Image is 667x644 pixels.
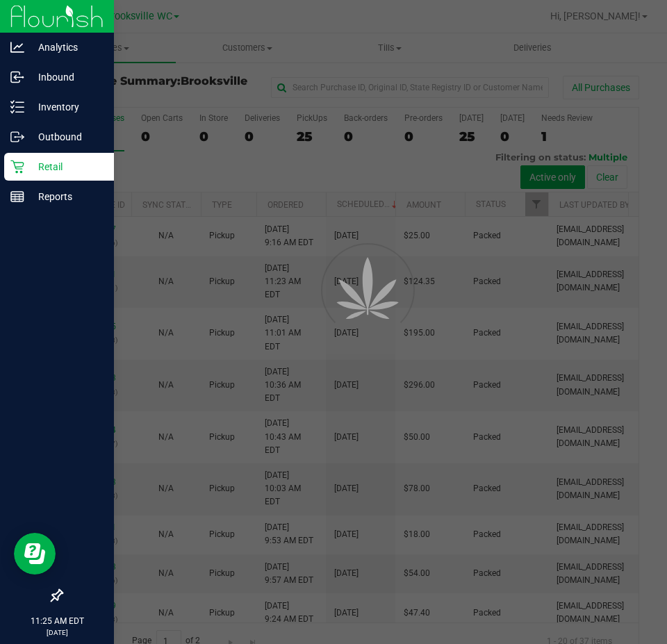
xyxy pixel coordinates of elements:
[10,190,24,204] inline-svg: Reports
[10,160,24,174] inline-svg: Retail
[10,130,24,144] inline-svg: Outbound
[10,100,24,114] inline-svg: Inventory
[24,129,108,145] p: Outbound
[10,40,24,54] inline-svg: Analytics
[6,615,108,627] p: 11:25 AM EDT
[10,70,24,84] inline-svg: Inbound
[6,627,108,638] p: [DATE]
[24,99,108,115] p: Inventory
[24,69,108,85] p: Inbound
[14,533,56,575] iframe: Resource center
[24,39,108,56] p: Analytics
[24,158,108,175] p: Retail
[24,188,108,205] p: Reports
